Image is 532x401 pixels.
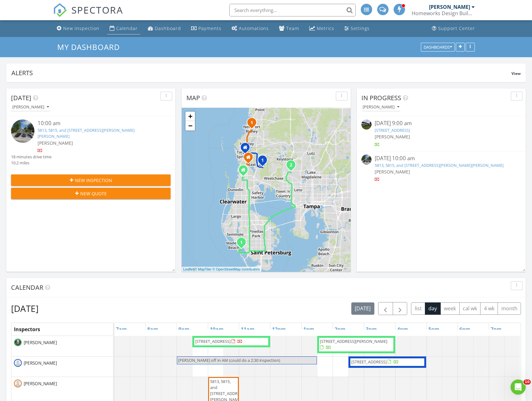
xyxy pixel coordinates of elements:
[63,25,100,31] div: New Inspection
[213,267,260,271] a: © OpenStreetMap contributors
[245,147,249,151] div: 622 E Tarpon Ave, Tarpon Springs FL 34689
[177,324,191,334] a: 9am
[523,380,531,385] span: 10
[116,25,138,31] div: Calendar
[396,324,410,334] a: 4pm
[375,127,410,133] a: [STREET_ADDRESS]
[351,302,374,315] button: [DATE]
[11,119,34,143] img: streetview
[458,324,472,334] a: 6pm
[22,360,58,366] span: [PERSON_NAME]
[38,127,135,139] a: 5813, 5815, and [STREET_ADDRESS][PERSON_NAME][PERSON_NAME]
[186,94,200,102] span: Map
[307,23,337,34] a: Metrics
[511,380,526,395] iframe: Intercom live chat
[511,71,521,76] span: View
[11,160,51,166] div: 10.2 miles
[185,121,195,131] a: Zoom out
[11,174,171,186] button: New Inspection
[317,25,334,31] div: Metrics
[364,324,378,334] a: 3pm
[438,25,475,31] div: Support Center
[412,10,475,16] div: Homeworks Design Build Inspect, Inc.
[11,69,511,77] div: Alerts
[393,302,408,315] button: Next day
[11,119,171,166] a: 10:00 am 5813, 5815, and [STREET_ADDRESS][PERSON_NAME][PERSON_NAME] [PERSON_NAME] 18 minutes driv...
[263,160,266,164] div: 3189 Roxmere Dr, Palm Harbor, FL 34685
[290,163,292,167] i: 2
[429,23,478,34] a: Support Center
[252,122,256,126] div: 5813, 5815, and 5817 Dailey Ln , New Port Richey, FL 34652
[22,380,58,387] span: [PERSON_NAME]
[251,121,253,125] i: 1
[363,105,399,109] div: [PERSON_NAME]
[375,155,508,162] div: [DATE] 10:00 am
[411,302,425,315] button: list
[342,23,372,34] a: Settings
[146,324,160,334] a: 8am
[114,324,129,334] a: 7am
[195,267,212,271] a: © MapTiler
[11,188,171,199] button: New Quote
[375,119,508,127] div: [DATE] 9:00 am
[189,23,224,34] a: Payments
[378,302,393,315] button: Previous day
[54,23,102,34] a: New Inspection
[421,43,455,52] button: Dashboards
[145,23,184,34] a: Dashboard
[71,3,123,16] span: SPECTORA
[427,324,441,334] a: 5pm
[261,158,264,163] i: 1
[11,302,39,315] h2: [DATE]
[14,380,22,387] img: default-user-f0147aede5fd5fa78ca7ade42f37bd4542148d508eef1c3d3ea960f66861d68b.jpg
[498,302,521,315] button: month
[11,283,43,292] span: Calendar
[361,94,401,102] span: In Progress
[12,105,49,109] div: [PERSON_NAME]
[57,42,125,52] a: My Dashboard
[14,359,22,367] img: default-user-f0147aede5fd5fa78ca7ade42f37bd4542148d508eef1c3d3ea960f66861d68b.jpg
[11,103,50,112] button: [PERSON_NAME]
[14,338,22,346] img: img2612.jpg
[243,170,247,173] div: 1 Stiles Ln, Palm Harbor FL 34683
[440,302,460,315] button: week
[53,3,67,17] img: The Best Home Inspection Software - Spectora
[361,155,372,165] img: streetview
[185,112,195,121] a: Zoom in
[11,94,31,102] span: [DATE]
[80,190,107,197] span: New Quote
[53,9,123,22] a: SPECTORA
[291,165,295,168] div: 14505 Sutter Pl, Tampa, FL 33625
[361,119,372,130] img: image_processing2025082679slsa0y.jpeg
[489,324,503,334] a: 7pm
[425,302,441,315] button: day
[198,25,221,31] div: Payments
[248,157,252,161] div: 31 Cypress Dr , Palm Harbor FL 34684
[320,338,387,344] span: [STREET_ADDRESS][PERSON_NAME]
[270,324,287,334] a: 12pm
[276,23,302,34] a: Team
[178,357,280,363] span: [PERSON_NAME] off in AM (could do a 2:30 inspection)
[241,242,245,246] div: 790 116th Ave, Treasure Island, FL 33706
[361,103,401,112] button: [PERSON_NAME]
[361,155,521,183] a: [DATE] 10:00 am 5813, 5815, and [STREET_ADDRESS][PERSON_NAME][PERSON_NAME] [PERSON_NAME]
[375,169,410,175] span: [PERSON_NAME]
[459,302,481,315] button: cal wk
[38,140,73,146] span: [PERSON_NAME]
[239,324,256,334] a: 11am
[239,25,269,31] div: Automations
[351,359,387,365] span: [STREET_ADDRESS]
[480,302,498,315] button: 4 wk
[155,25,181,31] div: Dashboard
[75,177,112,184] span: New Inspection
[286,25,299,31] div: Team
[208,324,225,334] a: 10am
[11,154,51,160] div: 18 minutes drive time
[38,119,157,127] div: 10:00 am
[14,326,40,333] span: Inspectors
[424,45,452,49] div: Dashboards
[333,324,347,334] a: 2pm
[351,25,370,31] div: Settings
[375,134,410,140] span: [PERSON_NAME]
[375,162,504,168] a: 5813, 5815, and [STREET_ADDRESS][PERSON_NAME][PERSON_NAME]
